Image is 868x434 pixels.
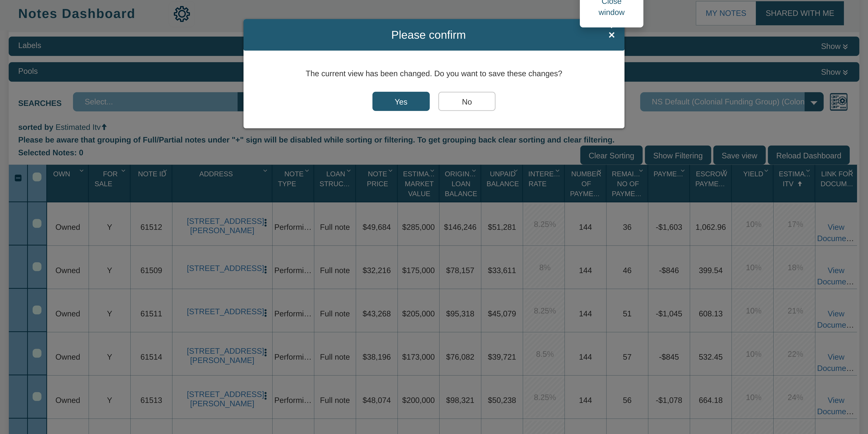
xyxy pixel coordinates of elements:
[372,92,430,111] input: Yes
[261,68,607,79] div: The current view has been changed. Do you want to save these changes?
[253,29,604,41] span: Please confirm
[608,29,615,41] span: ×
[438,92,496,111] input: No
